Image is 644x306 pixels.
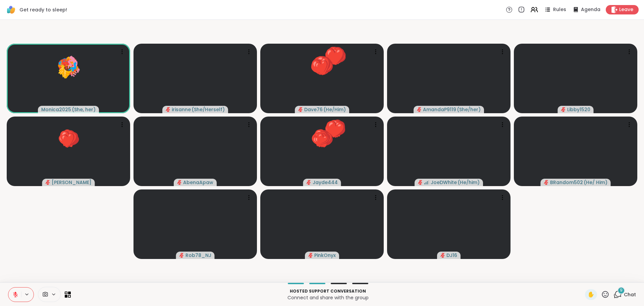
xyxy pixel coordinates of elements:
span: ( She/her ) [457,106,481,113]
span: audio-muted [308,253,313,258]
button: 🎉 [46,45,91,89]
button: ❤️ [308,53,336,81]
p: Connect and share with the group [75,294,581,301]
span: AbenaApaw [183,179,213,186]
span: ( She/Herself ) [192,106,225,113]
span: AmandaP9119 [423,106,456,113]
button: ❤️ [54,126,82,154]
span: Rob78_NJ [185,252,211,259]
span: 9 [620,288,623,293]
span: audio-muted [46,180,50,185]
p: Hosted support conversation [75,288,581,294]
span: JoeDWhite [431,179,457,186]
span: audio-muted [307,180,311,185]
span: audio-muted [166,107,170,112]
span: audio-muted [544,180,549,185]
span: ( She, her ) [72,106,96,113]
span: Monica2025 [41,106,71,113]
button: ❤️ [48,119,89,161]
span: ( He/him ) [458,179,480,186]
span: [PERSON_NAME] [52,179,92,186]
span: Chat [624,291,636,298]
button: ❤️ [310,127,335,152]
span: Leave [619,6,633,13]
span: Agenda [581,6,600,13]
span: Get ready to sleep! [19,6,67,13]
img: ShareWell Logomark [5,4,17,15]
span: ( He/ Him ) [584,179,607,186]
button: ❤️ [300,117,344,162]
span: Dave76 [304,106,323,113]
span: audio-muted [561,107,566,112]
span: Libby1520 [567,106,590,113]
button: ❤️ [299,44,345,90]
span: ( He/Him ) [323,106,346,113]
button: ❤️ [301,46,343,88]
span: audio-muted [177,180,182,185]
span: DJ16 [446,252,457,259]
span: audio-muted [418,180,423,185]
span: Rules [553,6,566,13]
span: audio-muted [298,107,303,112]
span: ✋ [588,291,594,299]
span: BRandom502 [550,179,583,186]
span: audio-muted [417,107,422,112]
button: ❤️ [307,125,337,155]
span: audio-muted [440,253,445,258]
button: ❤️ [309,127,335,153]
span: PinkOnyx [314,252,336,259]
span: irisanne [172,106,191,113]
span: Jayde444 [313,179,338,186]
span: audio-muted [179,253,184,258]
